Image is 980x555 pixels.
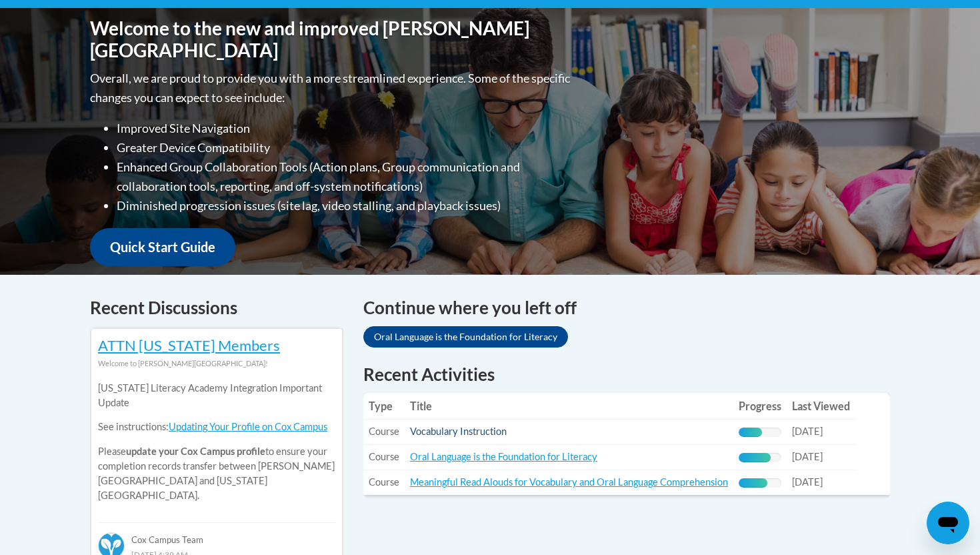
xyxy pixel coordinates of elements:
th: Title [405,393,733,420]
h4: Recent Discussions [90,295,343,321]
p: [US_STATE] Literacy Academy Integration Important Update [98,381,335,410]
a: Oral Language is the Foundation for Literacy [363,326,568,348]
iframe: Button to launch messaging window [927,502,969,544]
h1: Recent Activities [363,362,890,386]
span: Course [369,476,399,488]
a: Updating Your Profile on Cox Campus [169,421,327,432]
span: [DATE] [792,426,823,437]
div: Progress, % [739,428,762,437]
span: [DATE] [792,451,823,462]
span: Course [369,451,399,462]
th: Progress [733,393,787,420]
b: update your Cox Campus profile [126,446,265,457]
div: Progress, % [739,453,771,462]
p: Overall, we are proud to provide you with a more streamlined experience. Some of the specific cha... [90,69,573,107]
div: Cox Campus Team [98,522,335,546]
div: Welcome to [PERSON_NAME][GEOGRAPHIC_DATA]! [98,356,335,371]
li: Diminished progression issues (site lag, video stalling, and playback issues) [117,196,573,215]
p: See instructions: [98,420,335,434]
li: Improved Site Navigation [117,119,573,138]
h4: Continue where you left off [363,295,890,321]
span: Course [369,426,399,437]
li: Enhanced Group Collaboration Tools (Action plans, Group communication and collaboration tools, re... [117,157,573,196]
li: Greater Device Compatibility [117,138,573,157]
div: Progress, % [739,478,767,488]
h1: Welcome to the new and improved [PERSON_NAME][GEOGRAPHIC_DATA] [90,17,573,62]
th: Last Viewed [787,393,855,420]
a: Oral Language is the Foundation for Literacy [410,451,597,462]
a: Vocabulary Instruction [410,426,507,437]
div: Please to ensure your completion records transfer between [PERSON_NAME][GEOGRAPHIC_DATA] and [US_... [98,371,335,513]
th: Type [363,393,405,420]
span: [DATE] [792,476,823,488]
a: ATTN [US_STATE] Members [98,336,280,354]
a: Meaningful Read Alouds for Vocabulary and Oral Language Comprehension [410,476,728,488]
a: Quick Start Guide [90,228,235,266]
